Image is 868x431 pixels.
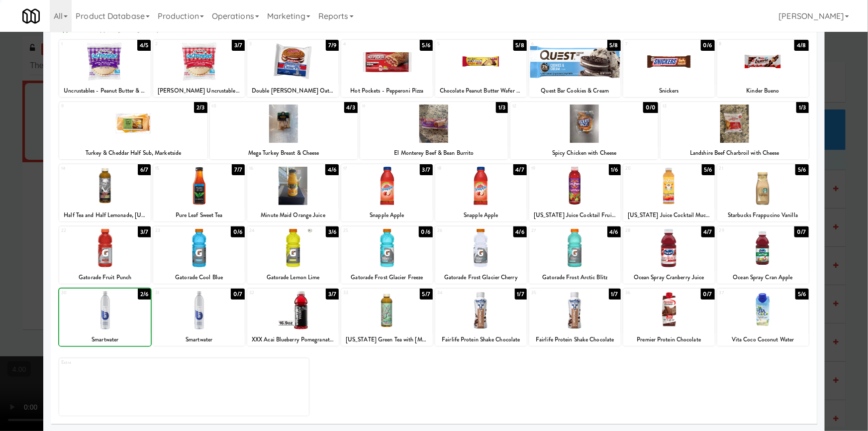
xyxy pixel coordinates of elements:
[437,40,481,48] div: 5
[153,271,245,284] div: Gatorade Cool Blue
[531,209,619,221] div: [US_STATE] Juice Cocktail Fruit Punch
[61,209,149,221] div: Half Tea and Half Lemonade, [US_STATE] [PERSON_NAME]
[609,164,621,175] div: 1/6
[59,85,151,97] div: Uncrustables - Peanut Butter & Grape Jelly
[341,333,433,346] div: [US_STATE] Green Tea with [MEDICAL_DATA] and Honey
[513,226,527,237] div: 4/6
[247,209,339,221] div: Minute Maid Orange Juice
[419,226,433,237] div: 0/6
[341,271,433,284] div: Gatorade Frost Glacier Freeze
[231,289,245,300] div: 0/7
[249,333,337,346] div: XXX Acai Blueberry Pomegranate, Vitaminwater
[513,40,527,51] div: 5/8
[607,40,621,51] div: 5/8
[794,226,808,237] div: 0/7
[719,85,807,97] div: Kinder Bueno
[529,40,621,97] div: 65/8Quest Bar Cookies & Cream
[153,85,245,97] div: [PERSON_NAME] Uncrustables, Peanut Butter & Strawberry Jelly Sandwich
[717,226,809,284] div: 290/7Ocean Spray Cran Apple
[360,102,508,159] div: 111/3El Monterey Beef & Bean Burrito
[61,40,105,48] div: 1
[59,358,309,416] div: Extra
[623,226,715,284] div: 284/7Ocean Spray Cranberry Juice
[496,102,508,113] div: 1/3
[59,271,151,284] div: Gatorade Fruit Punch
[343,333,431,346] div: [US_STATE] Green Tea with [MEDICAL_DATA] and Honey
[796,102,808,113] div: 1/3
[661,102,808,159] div: 131/3Landshire Beef Charbroil with Cheese
[437,333,525,346] div: Fairlife Protein Shake Chocolate
[625,226,669,235] div: 28
[717,85,809,97] div: Kinder Bueno
[435,40,527,97] div: 55/8Chocolate Peanut Butter Wafer Protein Bar, FITCRUNCH
[343,40,387,48] div: 4
[249,226,293,235] div: 24
[247,333,339,346] div: XXX Acai Blueberry Pomegranate, Vitaminwater
[194,102,207,113] div: 2/3
[531,164,575,173] div: 19
[717,209,809,221] div: Starbucks Frappucino Vanilla
[529,164,621,221] div: 191/6[US_STATE] Juice Cocktail Fruit Punch
[341,226,433,284] div: 250/6Gatorade Frost Glacier Freeze
[531,289,575,297] div: 35
[625,271,713,284] div: Ocean Spray Cranberry Juice
[153,40,245,97] div: 23/7[PERSON_NAME] Uncrustables, Peanut Butter & Strawberry Jelly Sandwich
[247,40,339,97] div: 37/9Double [PERSON_NAME] Oatmeal Creme Pie
[719,40,763,48] div: 8
[420,289,433,300] div: 5/7
[249,40,293,48] div: 3
[341,40,433,97] div: 45/6Hot Pockets - Pepperoni Pizza
[211,147,356,159] div: Mega Turkey Breast & Cheese
[210,102,358,159] div: 104/3Mega Turkey Breast & Cheese
[719,271,807,284] div: Ocean Spray Cran Apple
[623,209,715,221] div: [US_STATE] Juice Cocktail Mucho Mango
[153,333,245,346] div: Smartwater
[435,289,527,346] div: 341/7Fairlife Protein Shake Chocolate
[155,271,243,284] div: Gatorade Cool Blue
[717,289,809,346] div: 375/6Vita Coco Coconut Water
[794,40,808,51] div: 4/8
[661,147,808,159] div: Landshire Beef Charbroil with Cheese
[343,164,387,173] div: 17
[623,40,715,97] div: 70/6Snickers
[435,271,527,284] div: Gatorade Frost Glacier Cherry
[249,289,293,297] div: 32
[84,24,166,33] span: Last applied [DATE] 12:26 pm
[59,164,151,221] div: 146/7Half Tea and Half Lemonade, [US_STATE] [PERSON_NAME]
[510,147,658,159] div: Spicy Chicken with Cheese
[717,40,809,97] div: 84/8Kinder Bueno
[510,102,658,159] div: 120/0Spicy Chicken with Cheese
[662,147,807,159] div: Landshire Beef Charbroil with Cheese
[435,164,527,221] div: 184/7Snapple Apple
[343,226,387,235] div: 25
[137,40,151,51] div: 4/5
[625,209,713,221] div: [US_STATE] Juice Cocktail Mucho Mango
[155,333,243,346] div: Smartwater
[59,289,151,346] div: 302/6Smartwater
[155,85,243,97] div: [PERSON_NAME] Uncrustables, Peanut Butter & Strawberry Jelly Sandwich
[717,271,809,284] div: Ocean Spray Cran Apple
[61,147,205,159] div: Turkey & Cheddar Half Sub, Marketside
[663,102,735,110] div: 13
[341,85,433,97] div: Hot Pockets - Pepperoni Pizza
[625,40,669,48] div: 7
[625,289,669,297] div: 36
[59,102,207,159] div: 92/3Turkey & Cheddar Half Sub, Marketside
[138,164,151,175] div: 6/7
[343,209,431,221] div: Snapple Apple
[701,40,715,51] div: 0/6
[435,209,527,221] div: Snapple Apple
[155,40,199,48] div: 2
[623,164,715,221] div: 205/6[US_STATE] Juice Cocktail Mucho Mango
[623,85,715,97] div: Snickers
[717,333,809,346] div: Vita Coco Coconut Water
[138,226,151,237] div: 3/7
[437,271,525,284] div: Gatorade Frost Glacier Cherry
[362,102,434,110] div: 11
[360,147,508,159] div: El Monterey Beef & Bean Burrito
[531,333,619,346] div: Fairlife Protein Shake Chocolate
[529,85,621,97] div: Quest Bar Cookies & Cream
[719,289,763,297] div: 37
[435,226,527,284] div: 264/6Gatorade Frost Glacier Cherry
[420,40,433,51] div: 5/6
